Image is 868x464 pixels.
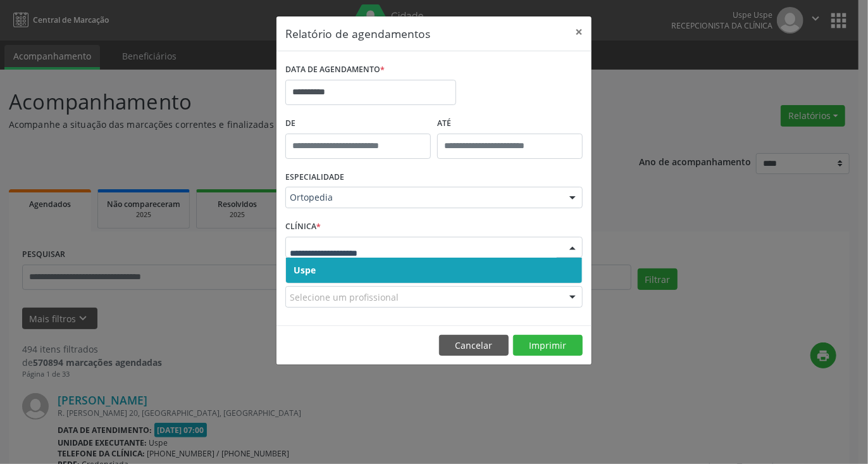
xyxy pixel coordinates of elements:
[439,335,509,356] button: Cancelar
[294,264,316,276] span: Uspe
[285,168,344,187] label: ESPECIALIDADE
[437,114,583,134] label: ATÉ
[285,25,430,42] h5: Relatório de agendamentos
[513,335,583,356] button: Imprimir
[285,217,321,237] label: CLÍNICA
[290,191,557,204] span: Ortopedia
[566,16,592,47] button: Close
[285,60,385,80] label: DATA DE AGENDAMENTO
[290,291,399,304] span: Selecione um profissional
[285,114,431,134] label: De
